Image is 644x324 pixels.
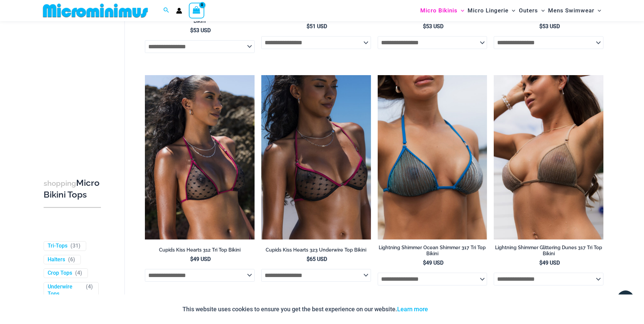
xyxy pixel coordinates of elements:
[378,245,487,260] a: Lightning Shimmer Ocean Shimmer 317 Tri Top Bikini
[261,247,371,256] a: Cupids Kiss Hearts 323 Underwire Top Bikini
[145,75,255,239] a: Cupids Kiss Hearts 312 Tri Top 01Cupids Kiss Hearts 312 Tri Top 456 Micro 07Cupids Kiss Hearts 31...
[48,256,65,263] a: Halters
[182,304,428,314] p: This website uses cookies to ensure you get the best experience on our website.
[423,260,426,266] span: $
[307,23,310,30] span: $
[145,247,255,253] h2: Cupids Kiss Hearts 312 Tri Top Bikini
[548,2,594,19] span: Mens Swimwear
[70,256,73,263] span: 6
[163,6,169,15] a: Search icon link
[86,284,93,298] span: ( )
[190,256,193,262] span: $
[539,23,542,30] span: $
[538,2,545,19] span: Menu Toggle
[419,2,466,19] a: Micro BikinisMenu ToggleMenu Toggle
[77,270,80,276] span: 4
[397,306,428,313] a: Learn more
[458,2,464,19] span: Menu Toggle
[378,75,487,239] a: Lightning Shimmer Ocean Shimmer 317 Tri Top 01Lightning Shimmer Ocean Shimmer 317 Tri Top 469 Tho...
[261,247,371,253] h2: Cupids Kiss Hearts 323 Underwire Top Bikini
[44,22,104,157] iframe: TrustedSite Certified
[307,256,310,262] span: $
[190,256,211,262] bdi: 49 USD
[48,284,83,298] a: Underwire Tops
[423,23,443,30] bdi: 53 USD
[72,242,78,249] span: 31
[145,247,255,256] a: Cupids Kiss Hearts 312 Tri Top Bikini
[494,245,603,257] h2: Lightning Shimmer Glittering Dunes 317 Tri Top Bikini
[88,284,91,290] span: 4
[189,3,204,18] a: View Shopping Cart, empty
[423,23,426,30] span: $
[307,23,327,30] bdi: 51 USD
[44,177,101,201] h3: Micro Bikini Tops
[539,23,560,30] bdi: 53 USD
[468,2,508,19] span: Micro Lingerie
[508,2,515,19] span: Menu Toggle
[420,2,458,19] span: Micro Bikinis
[494,245,603,260] a: Lightning Shimmer Glittering Dunes 317 Tri Top Bikini
[261,75,371,239] img: Cupids Kiss Hearts 323 Underwire 01
[539,260,542,266] span: $
[190,27,211,34] bdi: 53 USD
[40,3,151,18] img: MM SHOP LOGO FLAT
[433,301,462,317] button: Accept
[423,260,443,266] bdi: 49 USD
[594,2,601,19] span: Menu Toggle
[494,75,603,239] a: Lightning Shimmer Glittering Dunes 317 Tri Top 01Lightning Shimmer Glittering Dunes 317 Tri Top 4...
[68,256,75,263] span: ( )
[44,179,76,187] span: shopping
[145,75,255,239] img: Cupids Kiss Hearts 312 Tri Top 01
[517,2,546,19] a: OutersMenu ToggleMenu Toggle
[494,75,603,239] img: Lightning Shimmer Glittering Dunes 317 Tri Top 01
[176,8,182,14] a: Account icon link
[539,260,560,266] bdi: 49 USD
[546,2,603,19] a: Mens SwimwearMenu ToggleMenu Toggle
[261,75,371,239] a: Cupids Kiss Hearts 323 Underwire 01Cupids Kiss Hearts 323 Underwire Top 456 Micro 06Cupids Kiss H...
[519,2,538,19] span: Outers
[48,270,72,277] a: Crop Tops
[418,1,604,20] nav: Site Navigation
[70,242,80,250] span: ( )
[307,256,327,262] bdi: 65 USD
[75,270,82,277] span: ( )
[378,245,487,257] h2: Lightning Shimmer Ocean Shimmer 317 Tri Top Bikini
[48,242,67,250] a: Tri-Tops
[466,2,517,19] a: Micro LingerieMenu ToggleMenu Toggle
[190,27,193,34] span: $
[378,75,487,239] img: Lightning Shimmer Ocean Shimmer 317 Tri Top 01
